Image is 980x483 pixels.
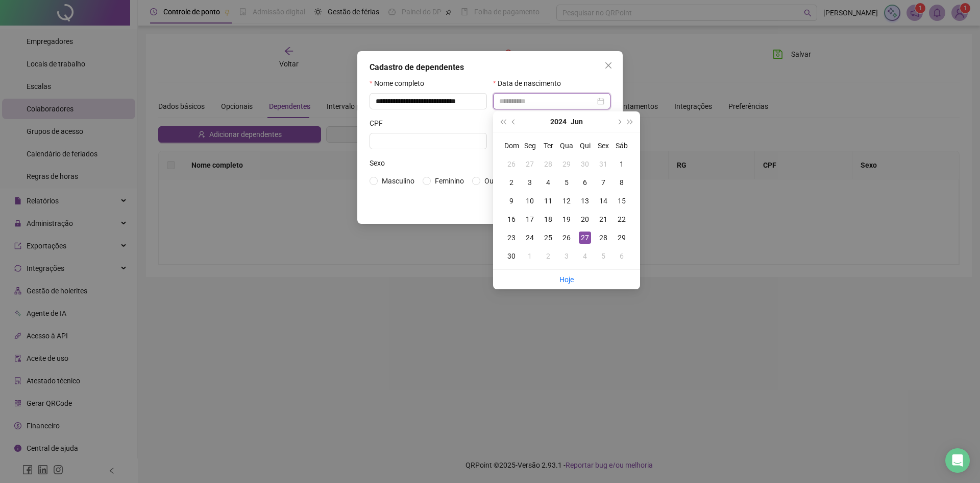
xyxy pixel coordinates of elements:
button: month panel [571,111,583,132]
div: 1 [616,158,628,170]
td: 2024-05-27 [521,155,539,173]
td: 2024-07-04 [576,247,594,265]
span: close [604,61,612,70]
td: 2024-06-29 [612,228,631,247]
td: 2024-06-16 [502,210,521,228]
td: 2024-06-08 [612,173,631,192]
div: 19 [560,213,573,225]
div: 5 [597,250,609,262]
td: 2024-06-15 [612,192,631,210]
td: 2024-06-21 [594,210,612,228]
button: super-next-year [625,111,636,132]
div: 4 [542,176,554,189]
div: 28 [542,158,554,170]
div: 26 [505,158,518,170]
div: 25 [542,232,554,244]
td: 2024-06-30 [502,247,521,265]
div: 6 [579,176,591,189]
td: 2024-06-11 [539,192,557,210]
div: 31 [597,158,609,170]
label: Nome completo [370,78,431,89]
td: 2024-07-02 [539,247,557,265]
td: 2024-07-01 [521,247,539,265]
td: 2024-05-31 [594,155,612,173]
td: 2024-06-23 [502,228,521,247]
div: 10 [524,195,536,207]
td: 2024-05-28 [539,155,557,173]
td: 2024-06-09 [502,192,521,210]
td: 2024-06-13 [576,192,594,210]
div: 16 [505,213,518,225]
button: year panel [550,111,567,132]
td: 2024-06-18 [539,210,557,228]
div: 14 [597,195,609,207]
td: 2024-06-20 [576,210,594,228]
td: 2024-06-05 [557,173,576,192]
span: Outro [484,177,503,185]
div: Open Intercom Messenger [945,448,970,473]
div: 13 [579,195,591,207]
button: next-year [613,111,624,132]
div: 30 [579,158,591,170]
div: 6 [616,250,628,262]
td: 2024-05-30 [576,155,594,173]
div: Cadastro de dependentes [370,61,610,74]
td: 2024-07-06 [612,247,631,265]
div: 26 [560,232,573,244]
td: 2024-06-19 [557,210,576,228]
div: 3 [560,250,573,262]
span: Masculino [382,177,414,185]
td: 2024-06-02 [502,173,521,192]
th: Sex [594,136,612,155]
div: 24 [524,232,536,244]
td: 2024-06-04 [539,173,557,192]
td: 2024-05-29 [557,155,576,173]
div: 30 [505,250,518,262]
div: 28 [597,232,609,244]
button: Close [600,57,617,74]
div: 17 [524,213,536,225]
label: CPF [370,118,389,129]
div: 29 [560,158,573,170]
th: Qui [576,136,594,155]
td: 2024-06-27 [576,228,594,247]
td: 2024-07-05 [594,247,612,265]
button: super-prev-year [497,111,508,132]
label: Data de nascimento [493,78,568,89]
td: 2024-06-25 [539,228,557,247]
td: 2024-06-03 [521,173,539,192]
div: 21 [597,213,609,225]
span: Feminino [435,177,464,185]
td: 2024-06-01 [612,155,631,173]
div: 1 [524,250,536,262]
td: 2024-06-17 [521,210,539,228]
div: 18 [542,213,554,225]
td: 2024-06-22 [612,210,631,228]
div: 22 [616,213,628,225]
td: 2024-05-26 [502,155,521,173]
a: Hoje [559,275,574,284]
td: 2024-06-26 [557,228,576,247]
div: 12 [560,195,573,207]
th: Seg [521,136,539,155]
div: 27 [579,232,591,244]
td: 2024-06-06 [576,173,594,192]
div: 15 [616,195,628,207]
div: 5 [560,176,573,189]
div: 29 [616,232,628,244]
td: 2024-06-14 [594,192,612,210]
td: 2024-07-03 [557,247,576,265]
td: 2024-06-12 [557,192,576,210]
div: 2 [505,176,518,189]
td: 2024-06-10 [521,192,539,210]
div: 8 [616,176,628,189]
label: Sexo [370,157,391,169]
div: 2 [542,250,554,262]
th: Ter [539,136,557,155]
div: 4 [579,250,591,262]
td: 2024-06-28 [594,228,612,247]
td: 2024-06-24 [521,228,539,247]
th: Dom [502,136,521,155]
button: prev-year [508,111,520,132]
div: 3 [524,176,536,189]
